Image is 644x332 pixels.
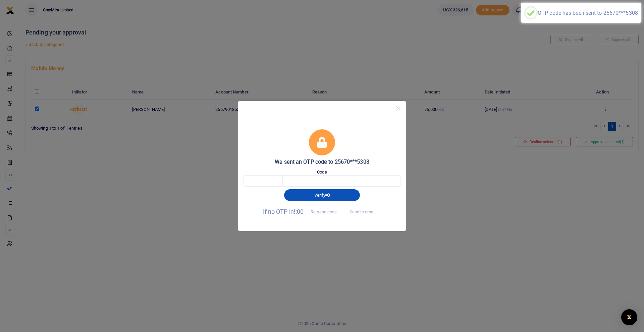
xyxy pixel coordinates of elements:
div: Open Intercom Messenger [621,309,637,325]
h5: We sent an OTP code to 25670***5308 [244,159,400,165]
span: If no OTP in [263,208,343,215]
label: Code [317,169,327,176]
button: Verify [284,189,360,201]
button: Close [393,104,403,113]
div: OTP code has been sent to 25670***5308 [538,10,638,16]
span: !:00 [294,208,304,215]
